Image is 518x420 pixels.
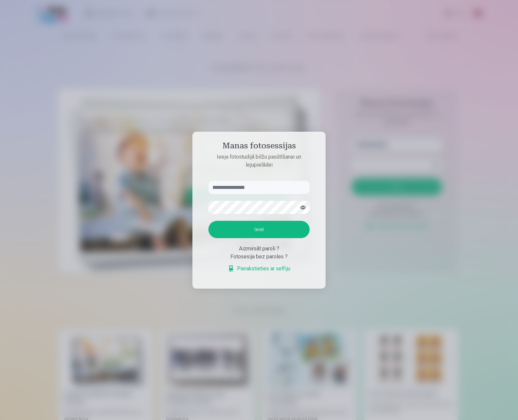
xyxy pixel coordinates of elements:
p: Ieeja fotostudijā bilžu pasūtīšanai un lejupielādei [202,153,316,169]
a: Pierakstieties ar selfiju [228,265,290,273]
div: Fotosesija bez paroles ? [208,253,310,261]
h4: Manas fotosessijas [202,141,316,153]
button: Ieiet [208,221,310,238]
div: Aizmirsāt paroli ? [208,245,310,253]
